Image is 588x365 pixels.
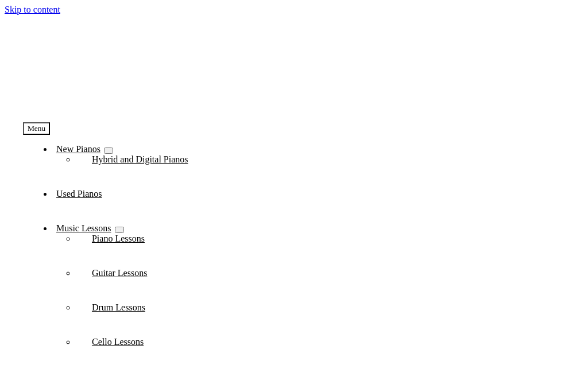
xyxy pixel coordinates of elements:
span: Guitar Lessons [92,268,147,278]
span: Drum Lessons [92,302,145,312]
a: taylors-music-store-west-chester [23,100,195,110]
a: Cello Lessons [76,329,160,355]
a: Used Pianos [53,185,106,203]
span: Hybrid and Digital Pianos [92,154,188,164]
span: Used Pianos [56,189,102,199]
span: Music Lessons [56,223,111,233]
a: Music Lessons [53,220,115,238]
a: Guitar Lessons [76,260,163,286]
button: Menu [23,122,50,135]
a: Hybrid and Digital Pianos [76,146,204,172]
a: Drum Lessons [76,294,161,320]
span: Piano Lessons [92,234,145,243]
span: Cello Lessons [92,337,144,347]
span: New Pianos [56,144,100,154]
a: New Pianos [53,141,104,158]
span: Menu [28,124,45,133]
a: Piano Lessons [76,226,161,251]
a: Skip to content [5,5,60,14]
